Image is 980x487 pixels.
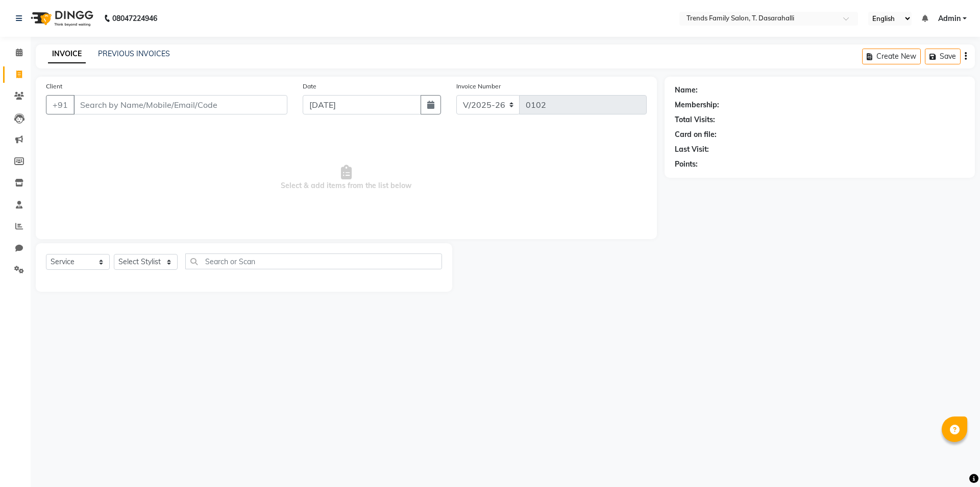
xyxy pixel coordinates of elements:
[456,82,501,91] label: Invoice Number
[675,114,715,125] div: Total Visits:
[185,253,442,269] input: Search or Scan
[675,85,698,96] div: Name:
[925,49,961,64] button: Save
[46,82,62,91] label: Client
[98,49,170,58] a: PREVIOUS INVOICES
[26,4,96,33] img: logo
[862,49,921,64] button: Create New
[73,95,287,114] input: Search by Name/Mobile/Email/Code
[675,159,698,170] div: Points:
[112,4,157,33] b: 08047224946
[938,13,961,24] span: Admin
[46,95,75,114] button: +91
[303,82,316,91] label: Date
[675,144,709,155] div: Last Visit:
[48,45,86,63] a: INVOICE
[937,446,970,477] iframe: chat widget
[675,129,717,140] div: Card on file:
[46,127,647,229] span: Select & add items from the list below
[675,100,719,110] div: Membership:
